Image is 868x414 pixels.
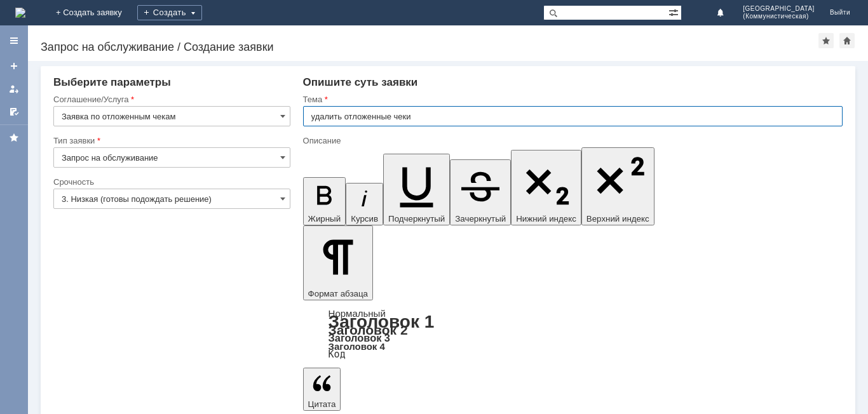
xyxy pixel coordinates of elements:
a: Заголовок 4 [329,341,385,352]
a: Код [329,349,346,360]
span: Зачеркнутый [455,214,506,224]
button: Курсив [346,183,383,225]
span: Цитата [308,399,336,409]
span: Расширенный поиск [668,6,681,18]
img: logo [15,8,25,18]
div: Соглашение/Услуга [53,95,288,103]
span: Курсив [351,214,378,224]
button: Жирный [303,177,346,225]
a: Создать заявку [4,56,24,76]
span: Выберите параметры [53,76,171,88]
span: Опишите суть заявки [303,76,418,88]
span: Подчеркнутый [388,214,445,224]
div: Тема [303,95,840,103]
a: Мои согласования [4,102,24,122]
div: Срочность [53,178,288,186]
button: Подчеркнутый [383,154,450,225]
div: Тип заявки [53,137,288,145]
span: (Коммунистическая) [743,13,815,20]
div: Сделать домашней страницей [839,33,855,48]
span: Формат абзаца [308,289,368,298]
button: Зачеркнутый [450,159,511,225]
span: Жирный [308,214,341,224]
button: Верхний индекс [581,147,654,225]
button: Формат абзаца [303,225,373,300]
div: Запрос на обслуживание / Создание заявки [41,41,818,53]
a: Заголовок 1 [329,312,435,331]
button: Цитата [303,368,341,411]
div: Добавить в избранное [818,33,834,48]
div: Создать [137,5,202,20]
span: [GEOGRAPHIC_DATA] [743,5,815,13]
a: Мои заявки [4,79,24,99]
span: Верхний индекс [587,214,649,224]
button: Нижний индекс [511,150,581,225]
span: Нижний индекс [516,214,576,224]
a: Заголовок 3 [329,332,390,344]
a: Нормальный [329,308,386,319]
a: Перейти на домашнюю страницу [15,8,25,18]
div: Формат абзаца [303,309,843,359]
a: Заголовок 2 [329,323,408,337]
div: Описание [303,137,840,145]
